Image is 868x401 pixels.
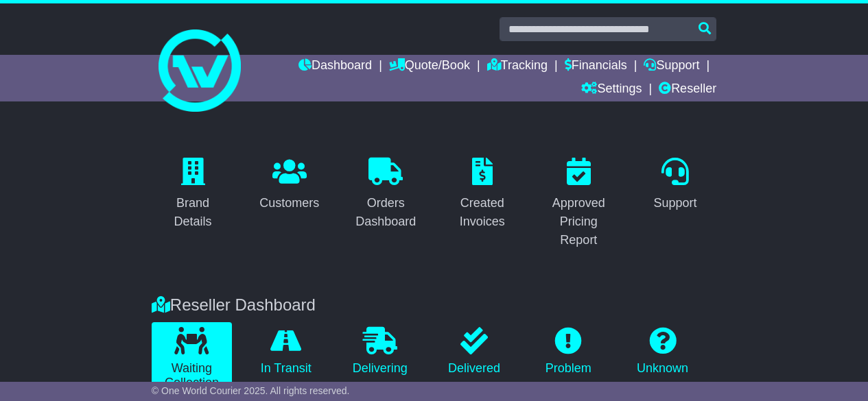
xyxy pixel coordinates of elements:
[250,153,328,217] a: Customers
[565,55,627,78] a: Financials
[145,295,723,315] div: Reseller Dashboard
[434,322,514,381] a: Delivered
[152,385,350,396] span: © One World Courier 2025. All rights reserved.
[546,194,611,250] div: Approved Pricing Report
[259,194,319,212] div: Customers
[246,322,326,381] a: In Transit
[298,55,372,78] a: Dashboard
[653,194,696,212] div: Support
[353,194,419,231] div: Orders Dashboard
[152,322,232,396] a: Waiting Collection
[622,322,703,381] a: Unknown
[487,55,548,78] a: Tracking
[581,78,642,101] a: Settings
[389,55,470,78] a: Quote/Book
[152,153,235,236] a: Brand Details
[537,153,620,254] a: Approved Pricing Report
[528,322,609,381] a: Problem
[161,194,226,231] div: Brand Details
[644,153,705,217] a: Support
[441,153,524,236] a: Created Invoices
[340,322,420,381] a: Delivering
[644,55,699,78] a: Support
[450,194,515,231] div: Created Invoices
[659,78,716,101] a: Reseller
[344,153,427,236] a: Orders Dashboard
